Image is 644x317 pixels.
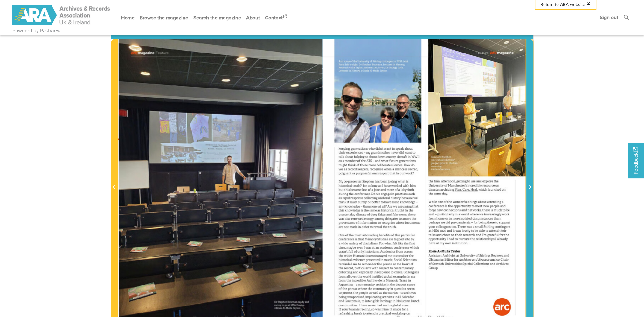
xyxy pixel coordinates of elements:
[540,1,585,8] span: Return to ARA website
[12,27,61,34] a: Powered by PastView
[12,5,111,25] img: ARA - ARC Magazine | Powered by PastView
[119,9,137,26] a: Home
[137,9,191,26] a: Browse the magazine
[632,147,640,174] span: Feedback
[628,143,644,178] a: Would you like to provide feedback?
[262,9,290,26] a: Contact
[191,9,244,26] a: Search the magazine
[244,9,262,26] a: About
[597,9,621,26] a: Sign out
[12,1,111,29] a: ARA - ARC Magazine | Powered by PastView logo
